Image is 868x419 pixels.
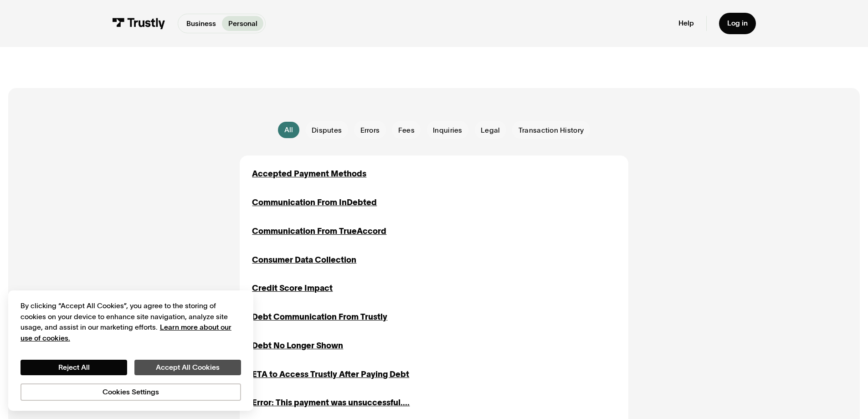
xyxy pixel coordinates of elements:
[180,16,222,31] a: Business
[8,290,253,411] div: Cookie banner
[252,368,409,381] a: ETA to Access Trustly After Paying Debt
[284,125,293,135] div: All
[252,397,410,409] a: Error: This payment was unsuccessful....
[252,254,356,266] a: Consumer Data Collection
[21,383,241,401] button: Cookies Settings
[252,197,377,209] a: Communication From InDebted
[134,360,241,375] button: Accept All Cookies
[21,360,127,375] button: Reject All
[278,122,299,138] a: All
[719,13,756,34] a: Log in
[360,125,380,135] span: Errors
[252,340,343,352] a: Debt No Longer Shown
[519,125,584,135] span: Transaction History
[252,282,333,295] a: Credit Score Impact
[112,18,165,29] img: Trustly Logo
[21,300,241,400] div: Privacy
[252,225,386,238] a: Communication From TrueAccord
[186,18,216,29] p: Business
[228,18,257,29] p: Personal
[252,311,387,323] a: Debt Communication From Trustly
[240,121,628,139] form: Email Form
[678,19,694,28] a: Help
[312,125,342,135] span: Disputes
[398,125,415,135] span: Fees
[433,125,462,135] span: Inquiries
[222,16,263,31] a: Personal
[252,168,366,180] a: Accepted Payment Methods
[727,19,748,28] div: Log in
[21,300,241,343] div: By clicking “Accept All Cookies”, you agree to the storing of cookies on your device to enhance s...
[481,125,500,135] span: Legal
